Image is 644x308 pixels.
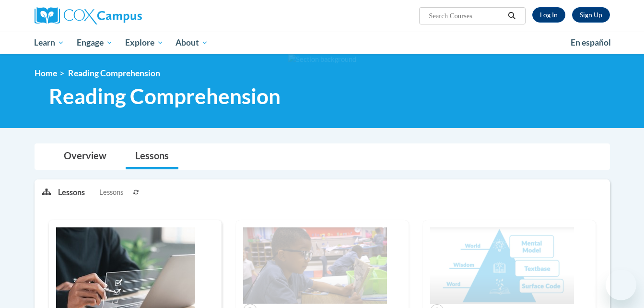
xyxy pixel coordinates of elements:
a: Learn [28,32,71,54]
span: Reading Comprehension [68,68,160,78]
a: Lessons [126,144,178,169]
a: Register [572,7,610,23]
span: Engage [77,37,113,48]
img: Course Image [243,227,387,304]
p: Lessons [58,187,85,198]
img: Course Image [430,227,574,304]
a: Cox Campus [35,7,217,24]
button: Search [504,10,519,22]
a: Explore [119,32,170,54]
div: Main menu [20,32,624,54]
a: En español [564,33,617,53]
span: En español [571,37,611,47]
iframe: Button to launch messaging window [606,270,636,300]
span: Lessons [99,187,123,198]
span: Reading Comprehension [49,83,281,109]
a: Home [35,68,57,78]
span: About [176,37,208,48]
a: About [169,32,214,54]
img: Cox Campus [35,7,142,24]
span: Learn [34,37,64,48]
input: Search Courses [428,10,504,22]
a: Overview [54,144,116,169]
a: Engage [70,32,119,54]
a: Log In [532,7,565,23]
span: Explore [125,37,164,48]
img: Section background [288,54,356,65]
